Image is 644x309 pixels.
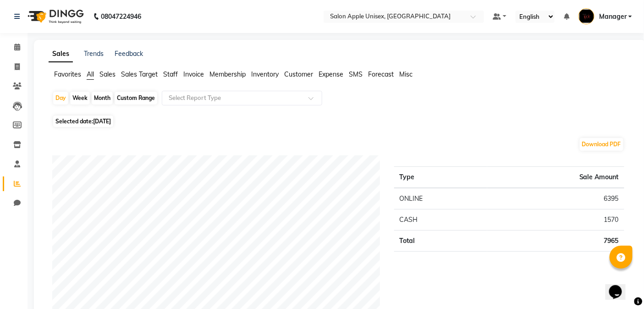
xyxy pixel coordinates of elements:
[251,70,279,78] span: Inventory
[394,231,488,252] td: Total
[93,118,111,125] span: [DATE]
[53,92,68,105] div: Day
[599,12,627,22] span: Manager
[101,4,141,29] b: 08047224946
[183,70,204,78] span: Invoice
[53,116,113,127] span: Selected date:
[394,188,488,210] td: ONLINE
[99,70,116,78] span: Sales
[580,138,623,151] button: Download PDF
[487,210,624,231] td: 1570
[487,231,624,252] td: 7965
[578,8,594,24] img: Manager
[487,167,624,188] th: Sale Amount
[399,70,413,78] span: Misc
[209,70,246,78] span: Membership
[605,272,635,300] iframe: chat widget
[163,70,178,78] span: Staff
[349,70,363,78] span: SMS
[394,167,488,188] th: Type
[319,70,343,78] span: Expense
[84,50,104,58] a: Trends
[92,92,113,105] div: Month
[49,46,73,62] a: Sales
[394,210,488,231] td: CASH
[87,70,94,78] span: All
[121,70,158,78] span: Sales Target
[284,70,313,78] span: Customer
[54,70,81,78] span: Favorites
[368,70,394,78] span: Forecast
[115,92,157,105] div: Custom Range
[115,50,143,58] a: Feedback
[487,188,624,210] td: 6395
[23,4,86,29] img: logo
[70,92,90,105] div: Week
